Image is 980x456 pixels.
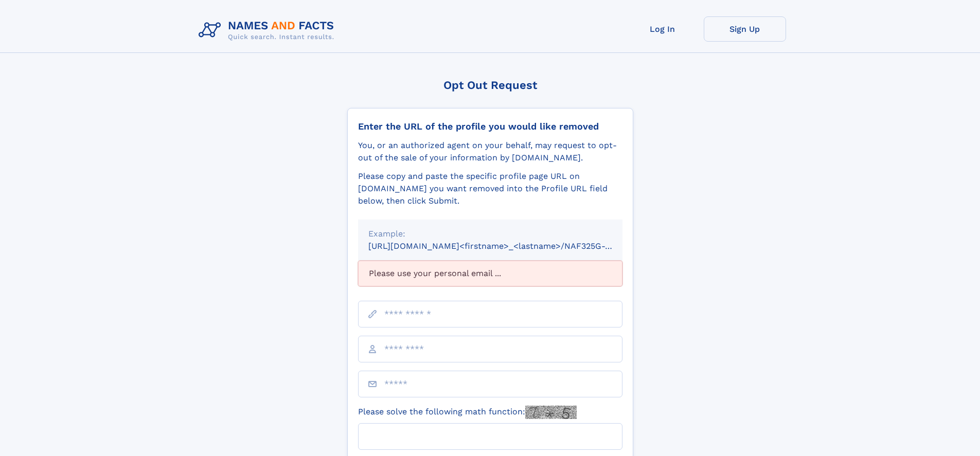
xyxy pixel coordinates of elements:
img: Logo Names and Facts [194,16,343,44]
div: Please copy and paste the specific profile page URL on [DOMAIN_NAME] you want removed into the Pr... [358,170,622,207]
div: Enter the URL of the profile you would like removed [358,121,622,132]
div: Opt Out Request [347,79,633,92]
div: Example: [368,228,612,240]
div: Please use your personal email ... [358,261,622,286]
label: Please solve the following math function: [358,406,577,419]
small: [URL][DOMAIN_NAME]<firstname>_<lastname>/NAF325G-xxxxxxxx [368,241,642,251]
a: Log In [621,16,704,42]
a: Sign Up [704,16,786,42]
div: You, or an authorized agent on your behalf, may request to opt-out of the sale of your informatio... [358,139,622,164]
